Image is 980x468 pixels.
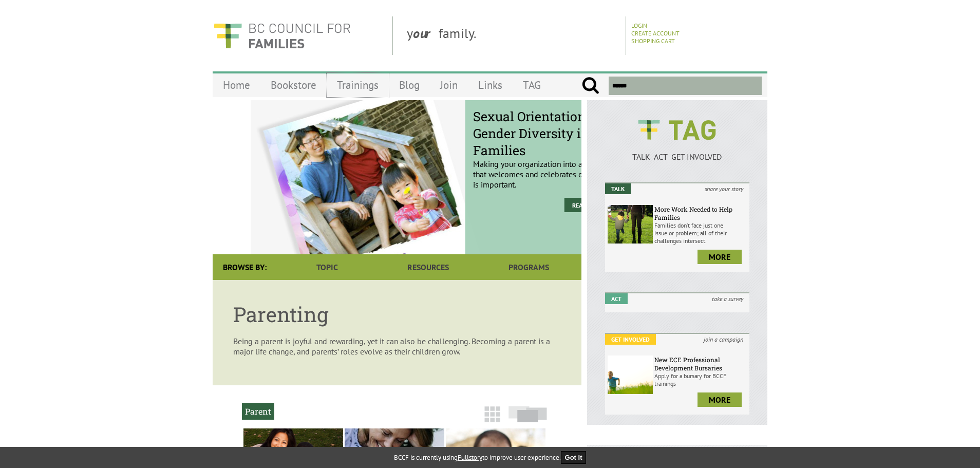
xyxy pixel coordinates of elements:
[706,293,749,304] i: take a survey
[698,334,749,345] i: join a campaign
[430,73,468,97] a: Join
[473,108,612,159] span: Sexual Orientation & Gender Diversity in Families
[654,355,747,372] h6: New ECE Professional Development Bursaries
[654,372,747,387] p: Apply for a bursary for BCCF trainings
[631,29,680,37] a: Create Account
[581,77,599,95] input: Submit
[631,22,647,29] a: Login
[468,73,513,97] a: Links
[605,152,749,162] p: TALK ACT GET INVOLVED
[458,453,482,462] a: Fullstory
[213,254,277,280] div: Browse By:
[561,451,587,464] button: Got it
[698,392,742,407] a: more
[260,73,327,97] a: Bookstore
[481,411,503,427] a: Grid View
[631,37,675,45] a: Shopping Cart
[479,254,579,280] a: Programs
[698,250,742,264] a: more
[508,406,547,422] img: slide-icon.png
[213,16,351,55] img: BC Council for FAMILIES
[378,254,478,280] a: Resources
[654,221,747,245] p: Families don’t face just one issue or problem; all of their challenges intersect.
[605,293,628,304] em: Act
[413,25,439,42] strong: our
[564,198,612,212] a: Read More
[484,406,500,422] img: grid-icon.png
[233,336,561,357] p: Being a parent is joyful and rewarding, yet it can also be challenging. Becoming a parent is a ma...
[631,110,723,149] img: BCCF's TAG Logo
[233,301,561,328] h1: Parenting
[242,403,274,420] h2: Parent
[605,334,656,345] em: Get Involved
[213,73,260,97] a: Home
[605,141,749,162] a: TALK ACT GET INVOLVED
[654,205,747,221] h6: More Work Needed to Help Families
[277,254,378,280] a: Topic
[327,73,389,97] a: Trainings
[699,183,749,194] i: share your story
[389,73,430,97] a: Blog
[605,183,631,194] em: Talk
[513,73,551,97] a: TAG
[505,411,550,427] a: Slide View
[399,16,626,55] div: y family.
